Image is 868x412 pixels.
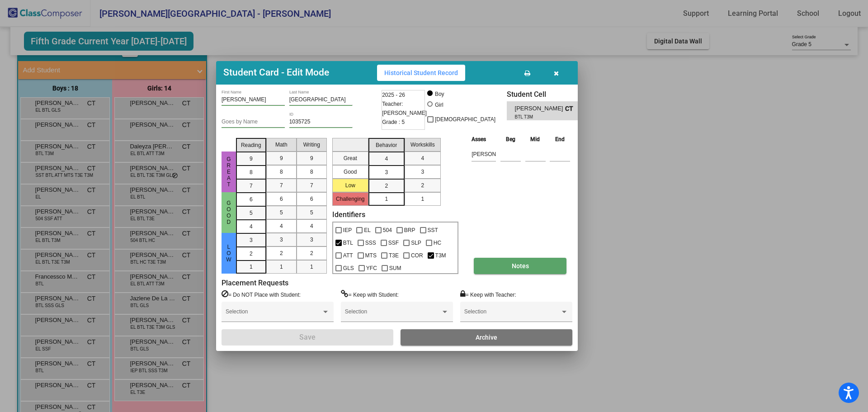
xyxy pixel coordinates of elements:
span: 1 [421,195,424,203]
span: SUM [389,263,401,274]
th: End [547,134,572,144]
span: 4 [310,222,313,230]
span: 8 [310,168,313,176]
span: Good [225,200,233,225]
span: 6 [280,195,283,203]
label: = Do NOT Place with Student: [222,290,301,299]
span: 3 [421,168,424,176]
span: COR [411,250,423,261]
span: 2 [310,249,313,257]
button: Archive [401,329,572,346]
label: = Keep with Student: [341,290,399,299]
span: 2 [421,181,424,189]
span: SSS [365,237,376,248]
span: 1 [385,195,388,203]
span: 504 [383,225,392,236]
label: = Keep with Teacher: [460,290,516,299]
input: Enter ID [289,119,353,125]
span: 4 [250,223,253,231]
span: SST [428,225,438,236]
span: HC [434,237,441,248]
span: Math [275,141,288,149]
span: 4 [421,154,424,162]
span: GLS [343,263,354,274]
span: Historical Student Record [384,69,458,76]
span: 2 [280,249,283,257]
span: BTL [343,237,353,248]
span: SLP [411,237,421,248]
span: 9 [310,154,313,162]
h3: Student Cell [507,90,585,99]
span: 7 [250,182,253,190]
span: IEP [343,225,352,236]
span: 2 [250,250,253,258]
span: CT [565,104,578,114]
span: [PERSON_NAME] [515,104,565,114]
span: 8 [250,168,253,176]
span: Grade : 5 [382,118,405,127]
h3: Student Card - Edit Mode [223,67,329,78]
div: Girl [434,101,443,109]
span: 3 [385,168,388,176]
span: Archive [476,334,497,341]
span: Teacher: [PERSON_NAME] [382,99,427,118]
input: goes by name [222,119,285,125]
span: Workskills [410,141,435,149]
span: 2025 - 26 [382,90,405,99]
span: 2 [385,182,388,190]
span: 3 [250,236,253,244]
span: 8 [280,168,283,176]
span: 1 [310,263,313,271]
span: 6 [250,195,253,204]
span: 5 [250,209,253,217]
span: 7 [280,181,283,189]
span: Great [225,156,233,188]
span: 5 [310,208,313,217]
span: 3 [310,236,313,244]
span: 9 [250,155,253,163]
span: Writing [303,141,320,149]
span: MTS [365,250,377,261]
span: T3M [435,250,446,261]
span: 4 [280,222,283,230]
span: BTL T3M [515,114,559,120]
input: assessment [472,147,496,161]
span: 1 [280,263,283,271]
span: Save [299,333,316,341]
span: Behavior [376,141,397,149]
span: [DEMOGRAPHIC_DATA] [435,114,495,125]
span: 4 [385,155,388,163]
span: Low [225,244,233,263]
th: Asses [469,134,498,144]
span: Notes [512,262,529,270]
span: SSF [388,237,399,248]
th: Mid [523,134,548,144]
label: Placement Requests [222,279,288,287]
span: 1 [250,263,253,271]
span: ATT [343,250,353,261]
button: Historical Student Record [377,65,465,81]
span: YFC [366,263,377,274]
span: 3 [280,236,283,244]
span: 9 [280,154,283,162]
span: BRP [404,225,415,236]
div: Boy [434,90,444,98]
span: Reading [241,141,261,149]
span: 7 [310,181,313,189]
button: Notes [474,258,566,274]
label: Identifiers [332,210,365,219]
span: 6 [310,195,313,203]
span: T3E [389,250,399,261]
span: EL [364,225,371,236]
span: 5 [280,208,283,217]
button: Save [222,329,393,346]
th: Beg [498,134,523,144]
